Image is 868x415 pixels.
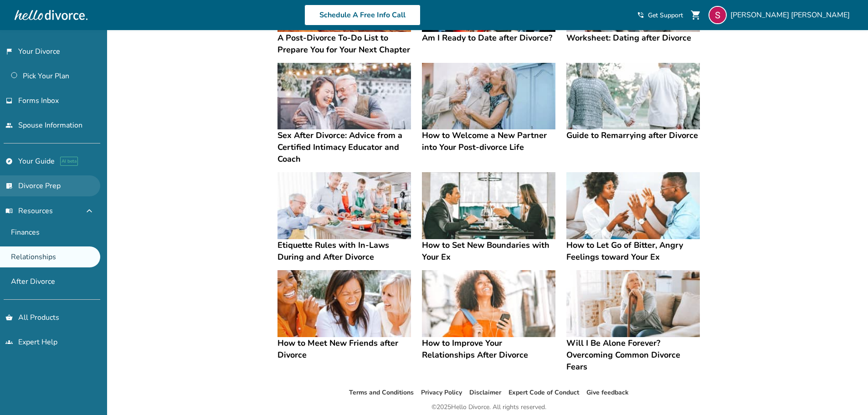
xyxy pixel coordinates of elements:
span: expand_less [84,205,95,216]
span: phone_in_talk [637,11,644,19]
a: Sex After Divorce: Advice from a Certified Intimacy Educator and CoachSex After Divorce: Advice f... [277,63,411,165]
h4: Guide to Remarrying after Divorce [566,129,700,141]
a: How to Meet New Friends after DivorceHow to Meet New Friends after Divorce [277,270,411,361]
h4: Am I Ready to Date after Divorce? [422,32,555,44]
a: Guide to Remarrying after DivorceGuide to Remarrying after Divorce [566,63,700,142]
span: Forms Inbox [18,96,59,106]
a: Privacy Policy [421,388,462,397]
h4: Etiquette Rules with In-Laws During and After Divorce [277,239,411,263]
a: Etiquette Rules with In-Laws During and After DivorceEtiquette Rules with In-Laws During and Afte... [277,172,411,263]
span: groups [5,338,13,346]
li: Disclaimer [469,387,501,398]
span: [PERSON_NAME] [PERSON_NAME] [730,10,853,20]
h4: How to Let Go of Bitter, Angry Feelings toward Your Ex [566,239,700,263]
span: list_alt_check [5,182,13,190]
img: Will I Be Alone Forever? Overcoming Common Divorce Fears [566,270,700,337]
span: people [5,122,13,129]
span: shopping_cart [690,10,701,20]
img: How to Set New Boundaries with Your Ex [422,172,555,239]
a: Terms and Conditions [349,388,414,397]
h4: How to Set New Boundaries with Your Ex [422,239,555,263]
a: Expert Code of Conduct [508,388,579,397]
h4: Sex After Divorce: Advice from a Certified Intimacy Educator and Coach [277,129,411,165]
span: inbox [5,97,13,104]
span: flag_2 [5,48,13,55]
img: Samantha Schmidt [709,6,727,24]
img: How to Let Go of Bitter, Angry Feelings toward Your Ex [566,172,700,239]
a: How to Set New Boundaries with Your ExHow to Set New Boundaries with Your Ex [422,172,555,263]
img: How to Welcome a New Partner into Your Post-divorce Life [422,63,555,130]
li: Give feedback [586,387,629,398]
iframe: Chat Widget [822,371,868,415]
a: Will I Be Alone Forever? Overcoming Common Divorce FearsWill I Be Alone Forever? Overcoming Commo... [566,270,700,373]
a: Schedule A Free Info Call [304,5,421,26]
div: © 2025 Hello Divorce. All rights reserved. [431,402,546,413]
img: How to Meet New Friends after Divorce [277,270,411,337]
a: phone_in_talkGet Support [637,11,683,20]
span: Resources [5,206,53,216]
h4: How to Meet New Friends after Divorce [277,337,411,361]
span: Get Support [648,11,683,20]
img: Guide to Remarrying after Divorce [566,63,700,130]
h4: How to Improve Your Relationships After Divorce [422,337,555,361]
a: How to Improve Your Relationships After DivorceHow to Improve Your Relationships After Divorce [422,270,555,361]
a: How to Welcome a New Partner into Your Post-divorce LifeHow to Welcome a New Partner into Your Po... [422,63,555,154]
h4: A Post-Divorce To-Do List to Prepare You for Your Next Chapter [277,32,411,56]
img: Etiquette Rules with In-Laws During and After Divorce [277,172,411,239]
img: Sex After Divorce: Advice from a Certified Intimacy Educator and Coach [277,63,411,130]
h4: Worksheet: Dating after Divorce [566,32,700,44]
h4: How to Welcome a New Partner into Your Post-divorce Life [422,129,555,153]
img: How to Improve Your Relationships After Divorce [422,270,555,337]
a: How to Let Go of Bitter, Angry Feelings toward Your ExHow to Let Go of Bitter, Angry Feelings tow... [566,172,700,263]
h4: Will I Be Alone Forever? Overcoming Common Divorce Fears [566,337,700,373]
span: shopping_basket [5,314,13,321]
span: menu_book [5,207,13,215]
span: explore [5,158,13,165]
span: AI beta [60,157,78,166]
